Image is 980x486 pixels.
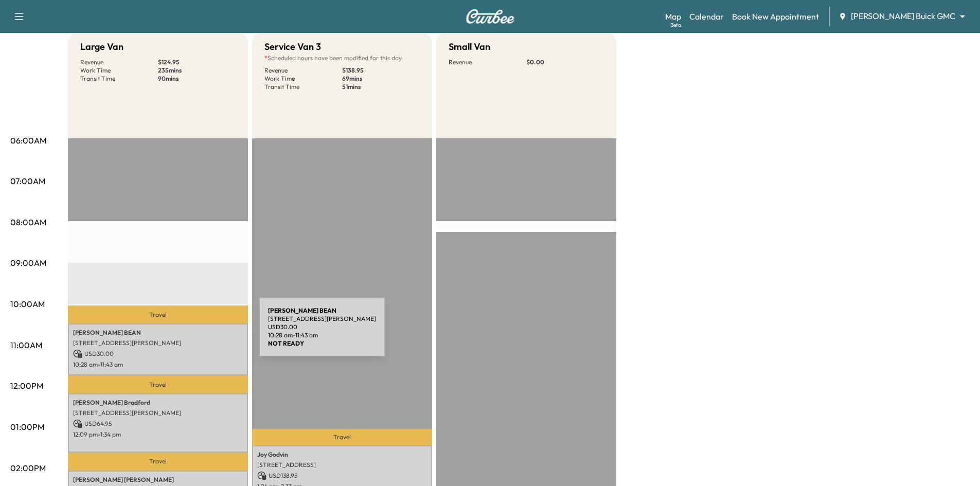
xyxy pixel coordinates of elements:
[73,409,243,417] p: [STREET_ADDRESS][PERSON_NAME]
[851,10,955,22] span: [PERSON_NAME] Buick GMC
[264,66,342,75] p: Revenue
[73,476,243,484] p: [PERSON_NAME] [PERSON_NAME]
[466,9,515,24] img: Curbee Logo
[10,298,45,310] p: 10:00AM
[73,349,243,358] p: USD 30.00
[73,399,243,407] p: [PERSON_NAME] Bradford
[80,75,158,83] p: Transit Time
[80,40,123,54] h5: Large Van
[73,430,243,439] p: 12:09 pm - 1:34 pm
[158,66,236,75] p: 235 mins
[73,361,243,369] p: 10:28 am - 11:43 am
[10,134,46,147] p: 06:00AM
[10,380,43,392] p: 12:00PM
[342,75,420,83] p: 69 mins
[670,21,681,29] div: Beta
[158,58,236,66] p: $ 124.95
[80,66,158,75] p: Work Time
[449,40,490,54] h5: Small Van
[68,375,248,393] p: Travel
[689,10,724,23] a: Calendar
[264,54,420,62] p: Scheduled hours have been modified for this day
[158,75,236,83] p: 90 mins
[68,305,248,323] p: Travel
[80,58,158,66] p: Revenue
[10,339,42,351] p: 11:00AM
[10,257,46,269] p: 09:00AM
[257,461,427,469] p: [STREET_ADDRESS]
[732,10,819,23] a: Book New Appointment
[342,66,420,75] p: $ 138.95
[449,58,526,66] p: Revenue
[73,419,243,428] p: USD 64.95
[264,83,342,91] p: Transit Time
[264,40,321,54] h5: Service Van 3
[342,83,420,91] p: 51 mins
[10,421,44,433] p: 01:00PM
[10,462,46,474] p: 02:00PM
[68,453,248,471] p: Travel
[257,451,427,459] p: Joy Godvin
[10,216,46,228] p: 08:00AM
[257,471,427,480] p: USD 138.95
[10,175,45,187] p: 07:00AM
[526,58,604,66] p: $ 0.00
[264,75,342,83] p: Work Time
[73,339,243,347] p: [STREET_ADDRESS][PERSON_NAME]
[73,329,243,337] p: [PERSON_NAME] BEAN
[665,10,681,23] a: MapBeta
[252,429,432,445] p: Travel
